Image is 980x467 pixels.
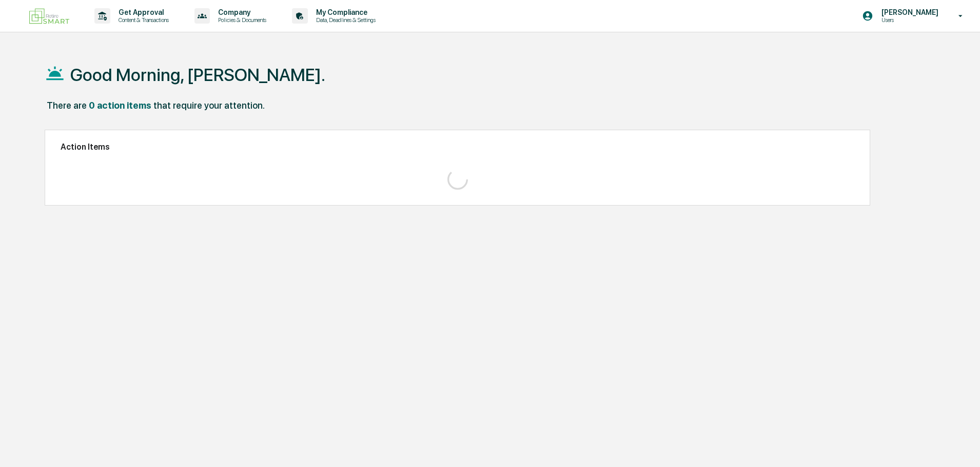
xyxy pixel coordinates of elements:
[308,8,381,16] p: My Compliance
[210,8,271,16] p: Company
[47,100,87,111] div: There are
[61,142,854,152] h2: Action Items
[110,8,174,16] p: Get Approval
[70,65,325,85] h1: Good Morning, [PERSON_NAME].
[110,16,174,24] p: Content & Transactions
[210,16,271,24] p: Policies & Documents
[89,100,151,111] div: 0 action items
[25,4,74,28] img: logo
[873,8,944,16] p: [PERSON_NAME]
[873,16,944,24] p: Users
[153,100,265,111] div: that require your attention.
[308,16,381,24] p: Data, Deadlines & Settings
